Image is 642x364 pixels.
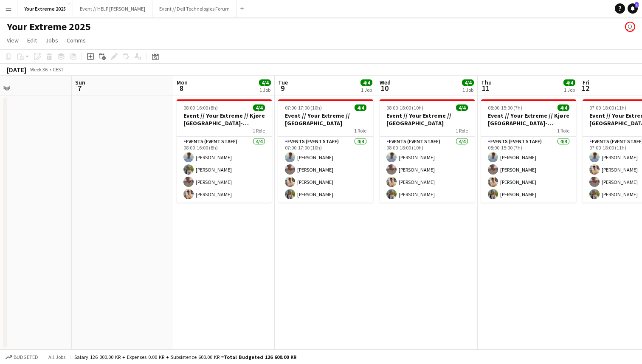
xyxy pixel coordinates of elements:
button: Event // Dell Technologies Forum [152,0,237,17]
span: 1 Role [354,127,366,134]
span: Mon [177,79,188,86]
span: 4/4 [563,79,575,86]
span: 4/4 [259,79,271,86]
span: Wed [380,79,391,86]
span: 4/4 [253,104,265,111]
div: 1 Job [462,87,473,93]
div: [DATE] [7,65,26,74]
div: CEST [53,66,64,73]
h3: Event // Your Extreme // Kjøre [GEOGRAPHIC_DATA]-[GEOGRAPHIC_DATA] [481,112,576,127]
span: 08:00-15:00 (7h) [488,104,522,111]
app-card-role: Events (Event Staff)4/408:00-15:00 (7h)[PERSON_NAME][PERSON_NAME][PERSON_NAME][PERSON_NAME] [481,137,576,203]
a: Edit [24,35,40,46]
span: Thu [481,79,492,86]
span: View [7,37,19,44]
a: 1 [628,3,638,14]
span: Budgeted [14,354,38,360]
a: View [3,35,22,46]
span: Total Budgeted 126 600.00 KR [224,354,296,360]
span: 1 Role [456,127,468,134]
span: Edit [27,37,37,44]
span: 1 Role [253,127,265,134]
a: Jobs [42,35,62,46]
app-card-role: Events (Event Staff)4/407:00-17:00 (10h)[PERSON_NAME][PERSON_NAME][PERSON_NAME][PERSON_NAME] [278,137,373,203]
div: 1 Job [259,87,270,93]
button: Event // HELP [PERSON_NAME] [73,0,152,17]
span: Sun [75,79,85,86]
span: 4/4 [558,104,569,111]
span: 8 [175,83,188,93]
app-job-card: 08:00-16:00 (8h)4/4Event // Your Extreme // Kjøre [GEOGRAPHIC_DATA]-[GEOGRAPHIC_DATA]1 RoleEvents... [177,99,272,203]
span: 1 [635,2,639,8]
app-job-card: 07:00-17:00 (10h)4/4Event // Your Extreme // [GEOGRAPHIC_DATA]1 RoleEvents (Event Staff)4/407:00-... [278,99,373,203]
app-card-role: Events (Event Staff)4/408:00-18:00 (10h)[PERSON_NAME][PERSON_NAME][PERSON_NAME][PERSON_NAME] [380,137,475,203]
h3: Event // Your Extreme // [GEOGRAPHIC_DATA] [278,112,373,127]
span: 07:00-17:00 (10h) [285,104,322,111]
h3: Event // Your Extreme // Kjøre [GEOGRAPHIC_DATA]-[GEOGRAPHIC_DATA] [177,112,272,127]
div: 1 Job [564,87,575,93]
span: Fri [583,79,589,86]
span: Comms [67,37,86,44]
app-card-role: Events (Event Staff)4/408:00-16:00 (8h)[PERSON_NAME][PERSON_NAME][PERSON_NAME][PERSON_NAME] [177,137,272,203]
h3: Event // Your Extreme // [GEOGRAPHIC_DATA] [380,112,475,127]
button: Your Extreme 2025 [17,0,73,17]
span: 4/4 [456,104,468,111]
app-job-card: 08:00-18:00 (10h)4/4Event // Your Extreme // [GEOGRAPHIC_DATA]1 RoleEvents (Event Staff)4/408:00-... [380,99,475,203]
span: 1 Role [557,127,569,134]
button: Budgeted [4,353,39,362]
span: 08:00-16:00 (8h) [183,104,218,111]
app-user-avatar: Lars Songe [625,22,635,32]
span: Jobs [45,37,58,44]
span: Tue [278,79,288,86]
span: 9 [277,83,288,93]
div: 1 Job [361,87,372,93]
app-job-card: 08:00-15:00 (7h)4/4Event // Your Extreme // Kjøre [GEOGRAPHIC_DATA]-[GEOGRAPHIC_DATA]1 RoleEvents... [481,99,576,203]
span: 7 [74,83,85,93]
span: Week 36 [28,66,49,73]
span: All jobs [47,354,67,360]
span: 10 [378,83,391,93]
span: 4/4 [355,104,366,111]
span: 11 [480,83,492,93]
span: 07:00-18:00 (11h) [589,104,626,111]
h1: Your Extreme 2025 [7,20,91,33]
span: 4/4 [360,79,372,86]
span: 08:00-18:00 (10h) [386,104,423,111]
div: Salary 126 000.00 KR + Expenses 0.00 KR + Subsistence 600.00 KR = [74,354,296,360]
span: 4/4 [462,79,474,86]
span: 12 [581,83,589,93]
a: Comms [63,35,89,46]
